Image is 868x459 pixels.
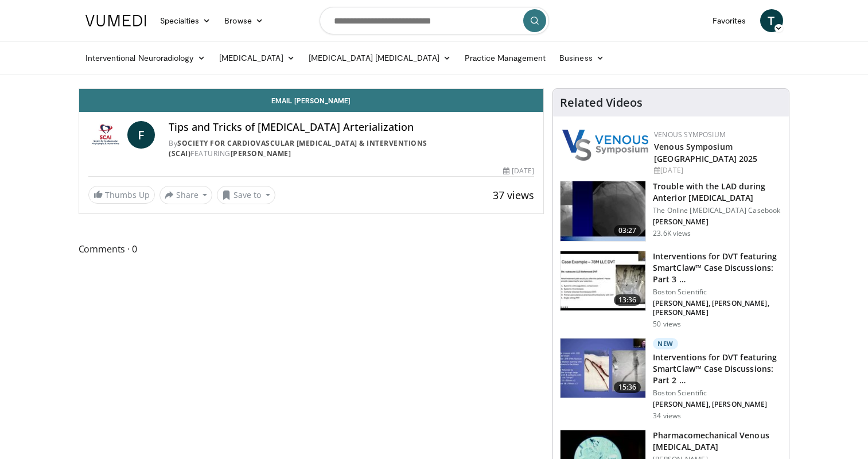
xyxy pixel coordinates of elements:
p: [PERSON_NAME], [PERSON_NAME], [PERSON_NAME] [653,299,782,317]
h4: Tips and Tricks of [MEDICAL_DATA] Arterialization [169,121,534,134]
p: [PERSON_NAME] [653,217,782,227]
p: New [653,338,678,349]
img: 38765b2d-a7cd-4379-b3f3-ae7d94ee6307.png.150x105_q85_autocrop_double_scale_upscale_version-0.2.png [562,130,648,161]
a: 03:27 Trouble with the LAD during Anterior [MEDICAL_DATA] The Online [MEDICAL_DATA] Casebook [PER... [560,181,782,242]
p: 34 views [653,411,681,421]
img: VuMedi Logo [85,15,146,26]
span: 03:27 [614,225,641,236]
a: F [127,121,155,149]
img: c7c8053f-07ab-4f92-a446-8a4fb167e281.150x105_q85_crop-smart_upscale.jpg [560,251,645,311]
h3: Interventions for DVT featuring SmartClaw™ Case Discussions: Part 3 … [653,251,782,285]
input: Search topics, interventions [320,7,549,34]
a: T [760,9,783,32]
a: 13:36 Interventions for DVT featuring SmartClaw™ Case Discussions: Part 3 … Boston Scientific [PE... [560,251,782,329]
img: Society for Cardiovascular Angiography & Interventions (SCAI) [88,121,123,149]
p: Boston Scientific [653,388,782,398]
button: Share [159,186,213,204]
a: Society for Cardiovascular [MEDICAL_DATA] & Interventions (SCAI) [169,138,427,158]
a: Business [552,46,611,69]
img: c9201aff-c63c-4c30-aa18-61314b7b000e.150x105_q85_crop-smart_upscale.jpg [560,339,645,398]
a: Interventional Neuroradiology [79,46,212,69]
p: The Online [MEDICAL_DATA] Casebook [653,206,782,215]
a: Venous Symposium [GEOGRAPHIC_DATA] 2025 [654,141,757,164]
a: Venous Symposium [654,130,726,139]
div: [DATE] [654,165,780,176]
p: 23.6K views [653,229,691,238]
h3: Interventions for DVT featuring SmartClaw™ Case Discussions: Part 2 … [653,352,782,386]
a: [MEDICAL_DATA] [212,46,302,69]
a: Email [PERSON_NAME] [79,89,544,112]
a: [MEDICAL_DATA] [MEDICAL_DATA] [302,46,458,69]
span: 15:36 [614,382,641,393]
p: [PERSON_NAME], [PERSON_NAME] [653,400,782,409]
a: Practice Management [458,46,552,69]
a: 15:36 New Interventions for DVT featuring SmartClaw™ Case Discussions: Part 2 … Boston Scientific... [560,338,782,421]
h3: Pharmacomechanical Venous [MEDICAL_DATA] [653,430,782,453]
h3: Trouble with the LAD during Anterior [MEDICAL_DATA] [653,181,782,204]
a: [PERSON_NAME] [231,149,291,158]
div: [DATE] [503,166,534,176]
p: 50 views [653,320,681,329]
a: Browse [217,9,270,32]
a: Favorites [706,9,753,32]
img: ABqa63mjaT9QMpl35hMDoxOmtxO3TYNt_2.150x105_q85_crop-smart_upscale.jpg [560,181,645,241]
span: 13:36 [614,294,641,306]
p: Boston Scientific [653,287,782,297]
span: Comments 0 [79,242,544,256]
span: 37 views [493,188,534,202]
a: Thumbs Up [88,186,155,204]
div: By FEATURING [169,138,534,159]
button: Save to [217,186,275,204]
h4: Related Videos [560,96,643,110]
a: Specialties [153,9,218,32]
